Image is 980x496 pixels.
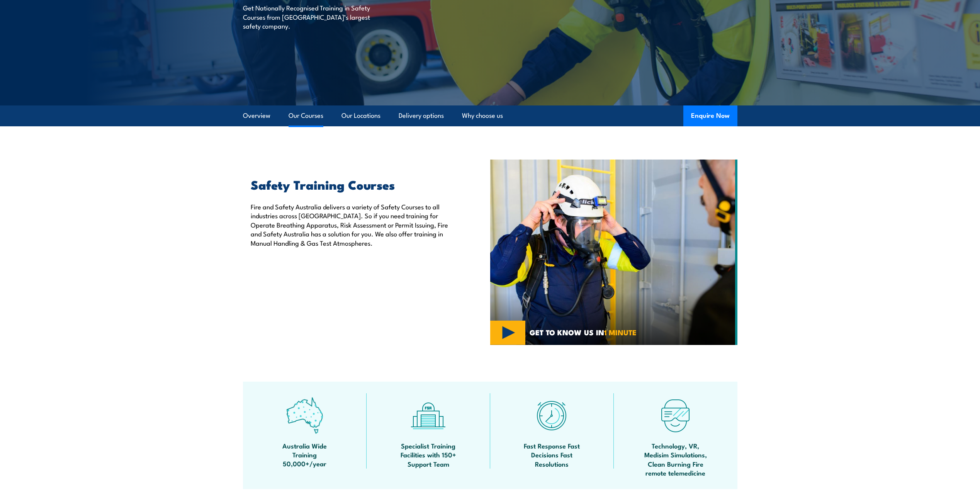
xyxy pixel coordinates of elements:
button: Enquire Now [683,105,737,126]
a: Delivery options [399,105,444,126]
a: Why choose us [462,105,503,126]
a: Our Locations [341,105,380,126]
a: Our Courses [289,105,323,126]
span: Specialist Training Facilities with 150+ Support Team [394,441,463,468]
strong: 1 MINUTE [604,326,637,338]
a: Overview [243,105,270,126]
img: auswide-icon [286,397,323,434]
span: Technology, VR, Medisim Simulations, Clean Burning Fire remote telemedicine [641,441,710,477]
span: Fast Response Fast Decisions Fast Resolutions [517,441,587,468]
h2: Safety Training Courses [251,179,455,190]
span: Australia Wide Training 50,000+/year [270,441,340,468]
p: Fire and Safety Australia delivers a variety of Safety Courses to all industries across [GEOGRAPH... [251,202,455,247]
img: tech-icon [657,397,694,434]
img: facilities-icon [410,397,447,434]
img: Safety Training COURSES (1) [490,160,737,345]
img: fast-icon [533,397,570,434]
p: Get Nationally Recognised Training in Safety Courses from [GEOGRAPHIC_DATA]’s largest safety comp... [243,3,384,30]
span: GET TO KNOW US IN [530,329,637,336]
